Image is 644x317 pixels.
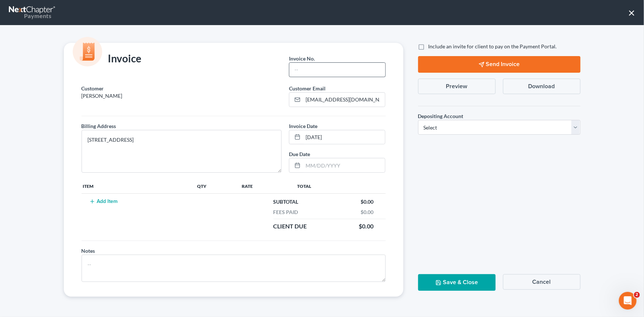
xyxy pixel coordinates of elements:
span: Invoice No. [289,55,315,62]
div: Fees Paid [270,209,302,216]
div: Invoice [78,52,145,66]
span: Depositing Account [418,113,464,119]
button: Save & Close [418,274,496,291]
button: Preview [418,79,496,94]
div: Client Due [270,222,311,231]
input: MM/DD/YYYY [303,158,385,172]
label: Customer [82,85,104,92]
span: Billing Address [82,123,116,129]
span: Customer Email [289,85,326,92]
th: Total [291,179,385,193]
p: [PERSON_NAME] [82,92,282,100]
div: $0.00 [355,222,378,231]
input: MM/DD/YYYY [303,130,385,144]
div: Payments [9,12,51,20]
th: Qty [196,179,240,193]
button: Cancel [503,274,581,290]
button: Send Invoice [418,56,581,73]
div: Subtotal [270,198,302,206]
span: Include an invite for client to pay on the Payment Portal. [428,43,557,49]
input: Enter email... [303,93,385,107]
span: 2 [634,292,640,298]
a: Payments [9,4,56,21]
img: icon-money-cc55cd5b71ee43c44ef0efbab91310903cbf28f8221dba23c0d5ca797e203e98.svg [73,37,102,66]
input: -- [289,63,385,77]
span: Invoice Date [289,123,317,129]
div: $0.00 [357,209,378,216]
th: Item [82,179,196,193]
div: $0.00 [357,198,378,206]
label: Due Date [289,150,310,158]
th: Rate [240,179,292,193]
button: × [628,7,635,18]
label: Notes [82,247,95,255]
iframe: Intercom live chat [619,292,637,310]
button: Download [503,79,581,94]
button: Add Item [87,199,120,204]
